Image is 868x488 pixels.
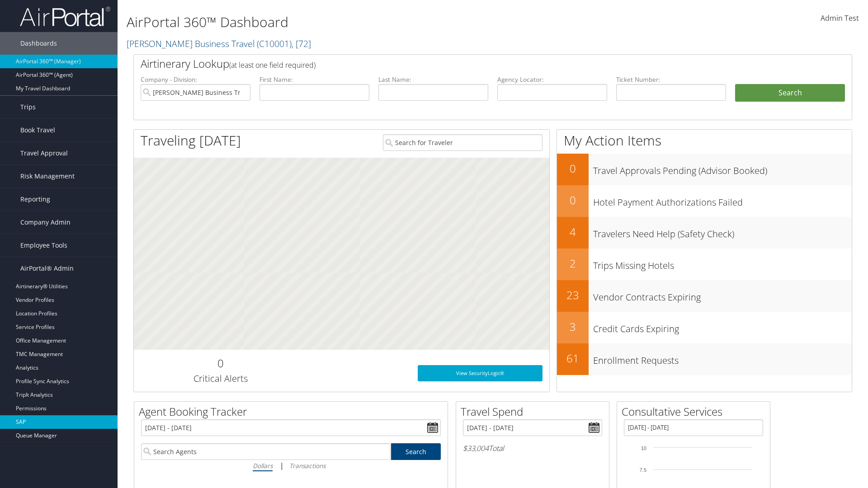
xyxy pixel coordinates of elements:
h3: Hotel Payment Authorizations Failed [593,192,852,209]
button: Search [735,84,845,102]
a: 4Travelers Need Help (Safety Check) [557,217,852,249]
a: 2Trips Missing Hotels [557,249,852,280]
a: 0Travel Approvals Pending (Advisor Booked) [557,154,852,185]
h2: Agent Booking Tracker [139,404,448,419]
span: ( C10001 ) [257,38,292,50]
input: Search for Traveler [383,134,542,151]
h3: Credit Cards Expiring [593,318,852,335]
h2: Travel Spend [461,404,609,419]
h2: 3 [557,319,589,334]
h3: Travel Approvals Pending (Advisor Booked) [593,160,852,177]
h2: 0 [141,356,300,371]
i: Transactions [289,461,325,470]
h2: 23 [557,287,589,303]
a: Admin Test [821,5,859,33]
h3: Enrollment Requests [593,350,852,367]
a: 23Vendor Contracts Expiring [557,280,852,312]
label: First Name: [259,75,369,84]
i: Dollars [253,461,273,470]
img: airportal-logo.png [20,6,110,27]
span: Reporting [20,188,50,211]
span: , [ 72 ] [292,38,311,50]
h2: 0 [557,161,589,176]
div: | [141,460,441,471]
a: 0Hotel Payment Authorizations Failed [557,185,852,217]
h2: 4 [557,224,589,239]
h2: Consultative Services [622,404,770,419]
span: Book Travel [20,119,55,141]
h1: Traveling [DATE] [141,131,241,150]
tspan: 10 [641,446,646,451]
h2: Airtinerary Lookup [141,56,785,71]
span: Travel Approval [20,142,68,164]
a: View SecurityLogic® [418,365,542,381]
h3: Trips Missing Hotels [593,255,852,272]
label: Ticket Number: [616,75,726,84]
span: (at least one field required) [229,60,316,70]
span: Company Admin [20,211,71,234]
a: 61Enrollment Requests [557,343,852,375]
span: Trips [20,96,36,118]
a: 3Credit Cards Expiring [557,312,852,343]
h1: AirPortal 360™ Dashboard [127,13,615,32]
h6: Total [463,443,602,453]
label: Last Name: [378,75,488,84]
span: Admin Test [821,13,859,23]
a: Search [391,443,441,460]
span: $33,004 [463,443,489,453]
h3: Vendor Contracts Expiring [593,286,852,304]
h2: 0 [557,192,589,208]
label: Company - Division: [141,75,250,84]
a: [PERSON_NAME] Business Travel [127,38,311,50]
span: AirPortal® Admin [20,257,74,280]
h3: Travelers Need Help (Safety Check) [593,223,852,240]
input: Search Agents [141,443,391,460]
span: Employee Tools [20,234,67,257]
h3: Critical Alerts [141,372,300,385]
span: Dashboards [20,32,57,55]
tspan: 7.5 [640,467,646,473]
h2: 2 [557,256,589,271]
h2: 61 [557,351,589,366]
h1: My Action Items [557,131,852,150]
span: Risk Management [20,165,75,188]
label: Agency Locator: [497,75,607,84]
